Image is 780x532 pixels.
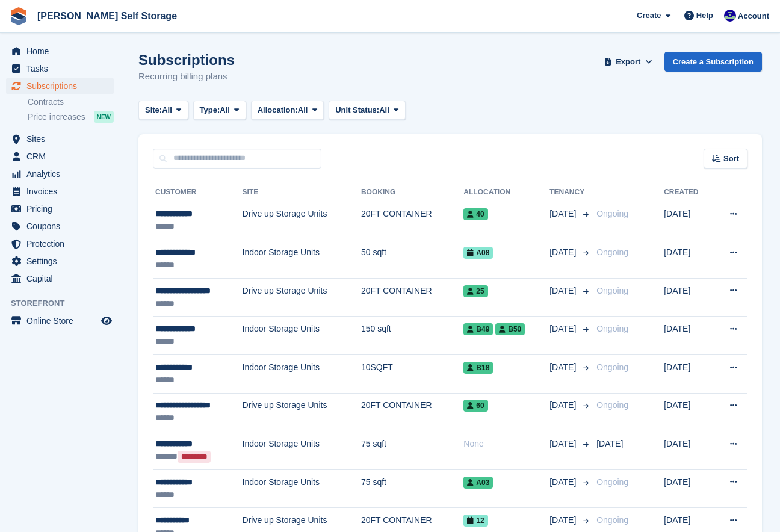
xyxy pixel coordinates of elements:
span: Price increases [28,111,85,123]
div: NEW [94,111,114,123]
button: Type: All [193,101,246,120]
td: [DATE] [664,240,712,279]
span: Ongoing [596,247,628,257]
td: [DATE] [664,431,712,470]
td: Indoor Storage Units [243,355,361,394]
div: None [463,438,549,450]
a: menu [6,253,114,270]
a: menu [6,60,114,77]
span: [DATE] [549,208,578,220]
a: menu [6,131,114,147]
td: Indoor Storage Units [243,469,361,508]
a: menu [6,43,114,60]
button: Unit Status: All [329,101,405,120]
span: Site: [145,104,162,116]
td: Indoor Storage Units [243,240,361,279]
td: 10SQFT [361,355,463,394]
td: [DATE] [664,469,712,508]
a: menu [6,312,114,329]
th: Booking [361,183,463,202]
th: Tenancy [549,183,592,202]
span: 40 [463,208,487,220]
span: B49 [463,323,493,335]
span: 25 [463,285,487,297]
img: stora-icon-8386f47178a22dfd0bd8f6a31ec36ba5ce8667c1dd55bd0f319d3a0aa187defe.svg [10,7,28,25]
span: All [379,104,389,116]
td: 20FT CONTAINER [361,202,463,240]
span: Online Store [26,312,99,329]
span: Sites [26,131,99,147]
td: [DATE] [664,393,712,431]
span: [DATE] [549,285,578,297]
span: Ongoing [596,286,628,295]
a: menu [6,270,114,287]
a: menu [6,218,114,235]
a: menu [6,200,114,217]
span: Sort [723,153,739,165]
span: [DATE] [549,323,578,335]
td: 50 sqft [361,240,463,279]
td: Indoor Storage Units [243,317,361,355]
th: Customer [153,183,243,202]
a: Price increases NEW [28,110,114,123]
td: 150 sqft [361,317,463,355]
a: menu [6,148,114,165]
p: Recurring billing plans [138,70,235,84]
span: [DATE] [549,438,578,450]
span: Help [696,10,713,22]
a: Contracts [28,96,114,108]
span: Create [637,10,661,22]
th: Allocation [463,183,549,202]
span: Pricing [26,200,99,217]
td: [DATE] [664,202,712,240]
button: Export [602,52,655,72]
img: Justin Farthing [724,10,736,22]
td: 75 sqft [361,431,463,470]
td: 20FT CONTAINER [361,278,463,317]
td: 75 sqft [361,469,463,508]
span: Ongoing [596,324,628,333]
a: [PERSON_NAME] Self Storage [32,6,182,26]
span: [DATE] [549,361,578,374]
span: Storefront [11,297,120,309]
a: menu [6,78,114,94]
span: B18 [463,362,493,374]
a: menu [6,183,114,200]
span: Type: [200,104,220,116]
td: Drive up Storage Units [243,393,361,431]
span: Tasks [26,60,99,77]
td: [DATE] [664,317,712,355]
td: Indoor Storage Units [243,431,361,470]
span: A03 [463,477,493,489]
span: B50 [495,323,525,335]
button: Allocation: All [251,101,324,120]
span: Protection [26,235,99,252]
span: All [162,104,172,116]
span: [DATE] [596,439,623,448]
span: Account [738,10,769,22]
a: menu [6,235,114,252]
td: Drive up Storage Units [243,202,361,240]
span: 60 [463,400,487,412]
span: Invoices [26,183,99,200]
span: [DATE] [549,514,578,527]
span: Allocation: [258,104,298,116]
th: Site [243,183,361,202]
span: Ongoing [596,400,628,410]
h1: Subscriptions [138,52,235,68]
span: [DATE] [549,246,578,259]
span: Analytics [26,165,99,182]
span: All [298,104,308,116]
span: [DATE] [549,399,578,412]
span: All [220,104,230,116]
span: CRM [26,148,99,165]
button: Site: All [138,101,188,120]
a: Create a Subscription [664,52,762,72]
span: Ongoing [596,209,628,218]
span: Coupons [26,218,99,235]
span: Capital [26,270,99,287]
a: menu [6,165,114,182]
span: [DATE] [549,476,578,489]
td: 20FT CONTAINER [361,393,463,431]
th: Created [664,183,712,202]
